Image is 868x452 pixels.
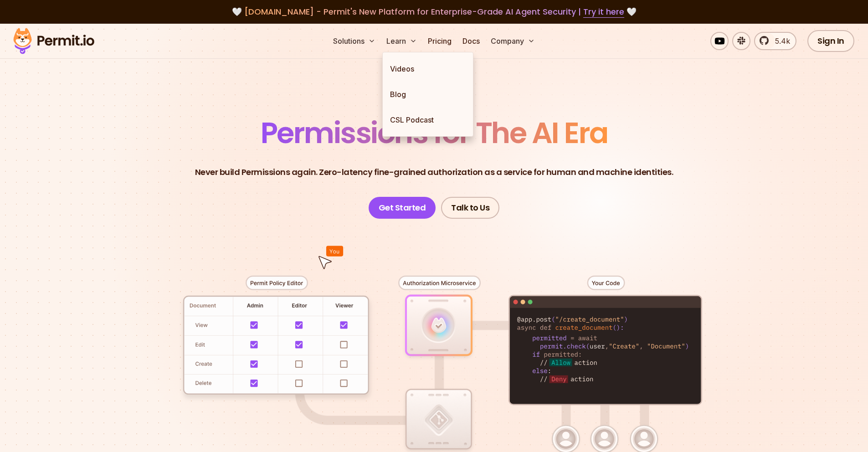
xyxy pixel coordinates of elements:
a: CSL Podcast [383,107,473,133]
img: Permit logo [9,26,98,56]
button: Company [487,32,539,50]
a: 5.4k [754,32,796,50]
a: Get Started [369,197,436,219]
a: Try it here [583,6,624,18]
a: Blog [383,82,473,107]
a: Videos [383,56,473,82]
a: Docs [459,32,483,50]
span: [DOMAIN_NAME] - Permit's New Platform for Enterprise-Grade AI Agent Security | [244,6,624,17]
button: Solutions [329,32,379,50]
a: Talk to Us [441,197,499,219]
span: 5.4k [770,36,790,46]
button: Learn [383,32,421,50]
span: Permissions for The AI Era [261,113,608,153]
p: Never build Permissions again. Zero-latency fine-grained authorization as a service for human and... [195,166,673,179]
a: Pricing [424,32,455,50]
div: 🤍 🤍 [22,5,846,18]
a: Sign In [807,30,854,52]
